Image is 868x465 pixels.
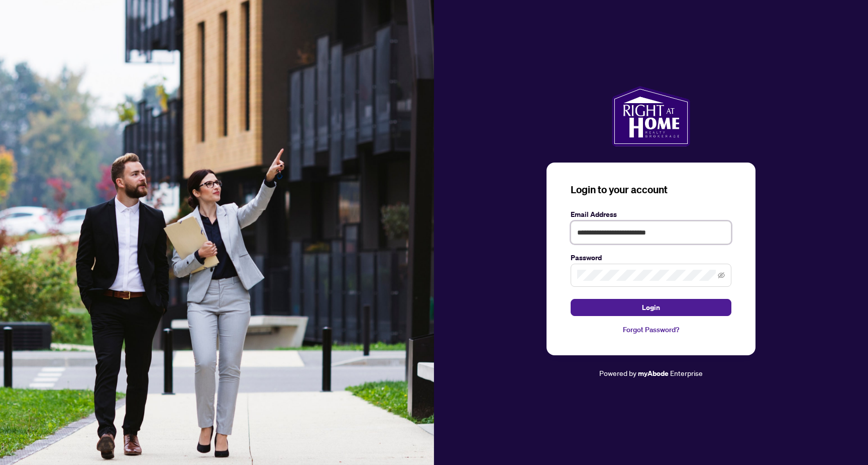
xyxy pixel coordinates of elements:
label: Email Address [571,209,731,220]
button: Login [571,299,731,316]
a: myAbode [638,368,669,379]
h3: Login to your account [571,183,731,197]
span: eye-invisible [718,272,725,279]
img: ma-logo [612,86,690,146]
span: Enterprise [670,368,703,377]
label: Password [571,252,731,263]
a: Forgot Password? [571,324,731,335]
span: Powered by [599,368,636,377]
span: Login [642,299,660,316]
